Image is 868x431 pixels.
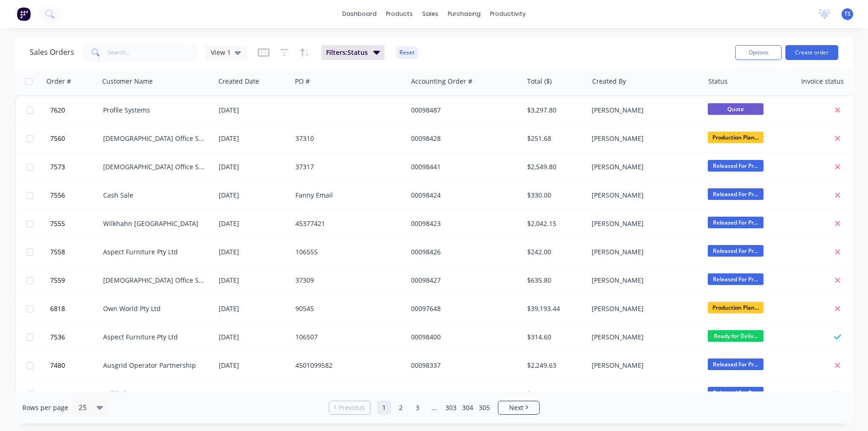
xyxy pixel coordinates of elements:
div: [PERSON_NAME] [592,332,695,342]
button: 7558 [47,238,103,266]
h1: Sales Orders [30,48,74,57]
span: 7558 [50,247,65,257]
div: 00098487 [411,106,514,115]
div: [PERSON_NAME] [592,247,695,257]
a: Page 303 [444,401,458,415]
div: $39,193.44 [527,304,581,313]
div: 37310 [295,134,398,143]
div: products [381,7,418,21]
div: Ausgrid Operator Partnership [103,361,206,370]
div: 00098337 [411,361,514,370]
div: [PERSON_NAME] [592,191,695,200]
div: [DATE] [219,134,288,143]
span: 7556 [50,191,65,200]
div: [DATE] [219,106,288,115]
div: 37309 [295,276,398,285]
span: 7560 [50,134,65,143]
div: 00098304 [411,389,514,398]
div: Customer Name [102,77,153,86]
a: Next page [498,403,539,412]
span: 7620 [50,106,65,115]
span: 7480 [50,361,65,370]
span: Production Plan... [708,132,764,143]
span: 7555 [50,219,65,228]
div: $242.00 [527,247,581,257]
a: dashboard [338,7,381,21]
div: [DEMOGRAPHIC_DATA] Office Systems [103,276,206,285]
div: 45377421 [295,219,398,228]
span: Rows per page [22,403,68,412]
div: $251.68 [527,134,581,143]
div: 00098424 [411,191,514,200]
img: Factory [17,7,31,21]
div: [PERSON_NAME] [592,361,695,370]
div: Total ($) [527,77,552,86]
div: $2,549.80 [527,162,581,172]
input: Search... [108,43,198,62]
div: [DATE] [219,162,288,172]
div: [DEMOGRAPHIC_DATA] Office Systems [103,162,206,172]
span: 7559 [50,276,65,285]
div: [PERSON_NAME] [592,304,695,313]
button: 6818 [47,295,103,323]
button: 7573 [47,153,103,181]
button: 7560 [47,125,103,153]
div: Accounting Order # [411,77,472,86]
div: [DATE] [219,276,288,285]
div: [DATE] [219,219,288,228]
div: [PERSON_NAME] [592,106,695,115]
div: 37317 [295,162,398,172]
div: [DATE] [219,247,288,257]
a: Previous page [329,403,370,412]
span: 7445 [50,389,65,398]
div: [DATE] [219,361,288,370]
div: Created By [592,77,626,86]
div: [DATE] [219,191,288,200]
div: 106555 [295,247,398,257]
div: PO # [295,77,310,86]
div: Cash Sale [103,191,206,200]
button: Filters:Status [321,45,385,60]
span: Next [509,403,523,412]
div: 45377100-R1 [295,389,398,398]
span: View 1 [211,47,231,57]
div: [DATE] [219,389,288,398]
div: Order # [46,77,71,86]
div: productivity [485,7,530,21]
div: sales [418,7,443,21]
div: Own World Pty Ltd [103,304,206,313]
ul: Pagination [325,401,543,415]
div: Aspect Furniture Pty Ltd [103,247,206,257]
div: 00098400 [411,332,514,342]
div: $3,297.80 [527,106,581,115]
span: Released For Pr... [708,188,764,200]
div: Status [708,77,728,86]
div: 00098428 [411,134,514,143]
div: [PERSON_NAME] [592,276,695,285]
span: TS [844,10,851,18]
div: $2,249.63 [527,361,581,370]
div: $635.80 [527,276,581,285]
div: 00098426 [411,247,514,257]
div: purchasing [443,7,485,21]
div: Aspect Furniture Pty Ltd [103,332,206,342]
span: Released For Pr... [708,245,764,257]
span: Released For Pr... [708,217,764,228]
span: Quote [708,103,764,115]
a: Page 3 [411,401,424,415]
button: 7555 [47,210,103,238]
div: 4501099582 [295,361,398,370]
span: Released For Pr... [708,273,764,285]
div: Wilkhahn [GEOGRAPHIC_DATA] [103,219,206,228]
button: 7480 [47,351,103,379]
button: Options [735,45,782,60]
span: Production Plan... [708,302,764,313]
span: Released For Pr... [708,387,764,398]
span: 7573 [50,162,65,172]
div: $314.60 [527,332,581,342]
span: 7536 [50,332,65,342]
span: Filters: Status [326,48,368,57]
div: 90545 [295,304,398,313]
a: Jump forward [427,401,441,415]
div: [DEMOGRAPHIC_DATA] Office Systems [103,134,206,143]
